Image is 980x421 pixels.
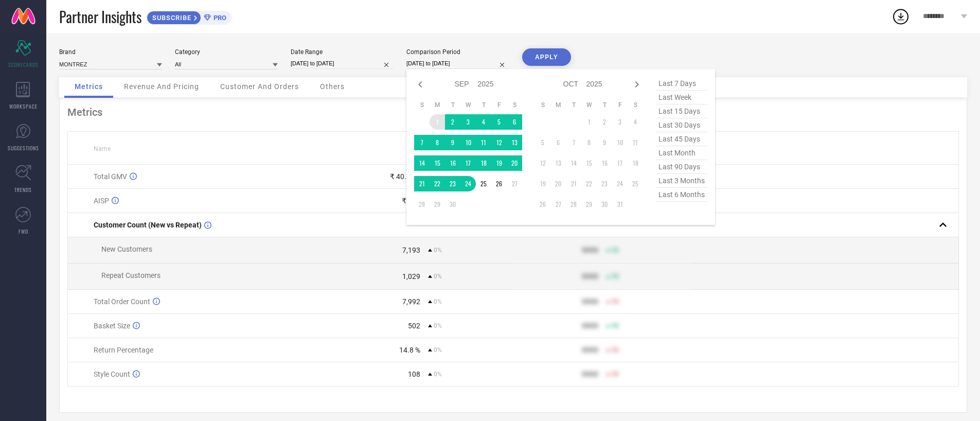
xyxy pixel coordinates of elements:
button: APPLY [522,48,571,66]
div: Date Range [291,48,394,56]
span: 50 [612,273,619,280]
div: Comparison Period [406,48,509,56]
td: Sat Sep 13 2025 [507,135,522,150]
th: Thursday [476,101,491,109]
div: 9999 [582,297,598,306]
div: 9999 [582,370,598,378]
td: Sat Oct 25 2025 [628,176,643,191]
td: Sun Oct 26 2025 [535,197,550,212]
td: Fri Sep 05 2025 [491,114,507,130]
td: Tue Sep 02 2025 [445,114,460,130]
td: Fri Oct 24 2025 [612,176,628,191]
td: Thu Oct 02 2025 [597,114,612,130]
td: Tue Oct 28 2025 [566,197,581,212]
td: Fri Sep 26 2025 [491,176,507,191]
td: Wed Oct 15 2025 [581,155,597,171]
span: Basket Size [94,322,130,330]
div: ₹ 453 [402,197,420,205]
th: Monday [430,101,445,109]
td: Tue Sep 23 2025 [445,176,460,191]
td: Thu Oct 16 2025 [597,155,612,171]
td: Thu Sep 04 2025 [476,114,491,130]
span: 50 [612,298,619,305]
span: 0% [434,322,442,329]
input: Select comparison period [406,58,509,69]
td: Mon Oct 06 2025 [550,135,566,150]
td: Sat Sep 27 2025 [507,176,522,191]
th: Wednesday [581,101,597,109]
td: Thu Sep 18 2025 [476,155,491,171]
td: Sun Sep 21 2025 [414,176,430,191]
td: Sun Sep 14 2025 [414,155,430,171]
div: Next month [631,78,643,91]
td: Wed Oct 08 2025 [581,135,597,150]
td: Mon Sep 29 2025 [430,197,445,212]
div: 7,193 [402,246,420,254]
div: 7,992 [402,297,420,306]
span: SUGGESTIONS [8,144,39,152]
div: Open download list [892,7,910,26]
td: Fri Oct 31 2025 [612,197,628,212]
div: 9999 [582,322,598,330]
th: Tuesday [445,101,460,109]
span: Revenue And Pricing [124,82,199,91]
td: Wed Oct 29 2025 [581,197,597,212]
td: Mon Sep 22 2025 [430,176,445,191]
span: last 3 months [656,174,707,188]
div: 502 [408,322,420,330]
td: Sun Sep 28 2025 [414,197,430,212]
td: Wed Oct 01 2025 [581,114,597,130]
span: Partner Insights [59,6,141,27]
td: Sat Oct 18 2025 [628,155,643,171]
span: 0% [434,273,442,280]
span: Repeat Customers [101,271,161,279]
div: 9999 [582,246,598,254]
td: Fri Sep 19 2025 [491,155,507,171]
div: Category [175,48,278,56]
td: Sun Oct 05 2025 [535,135,550,150]
td: Sun Sep 07 2025 [414,135,430,150]
span: last month [656,146,707,160]
span: Total Order Count [94,297,150,306]
span: 0% [434,298,442,305]
th: Sunday [414,101,430,109]
span: WORKSPACE [9,102,38,110]
span: last 90 days [656,160,707,174]
td: Fri Oct 03 2025 [612,114,628,130]
th: Tuesday [566,101,581,109]
div: Brand [59,48,162,56]
td: Sat Sep 06 2025 [507,114,522,130]
div: 9999 [582,272,598,280]
th: Friday [491,101,507,109]
span: SCORECARDS [8,61,39,68]
span: Customer Count (New vs Repeat) [94,221,202,229]
td: Wed Sep 03 2025 [460,114,476,130]
th: Monday [550,101,566,109]
span: 50 [612,322,619,329]
td: Mon Oct 13 2025 [550,155,566,171]
div: Previous month [414,78,426,91]
td: Fri Oct 17 2025 [612,155,628,171]
td: Wed Sep 24 2025 [460,176,476,191]
span: 50 [612,247,619,254]
span: 0% [434,247,442,254]
th: Saturday [628,101,643,109]
td: Sat Oct 11 2025 [628,135,643,150]
span: Return Percentage [94,346,153,354]
th: Saturday [507,101,522,109]
td: Tue Oct 07 2025 [566,135,581,150]
span: Style Count [94,370,130,378]
span: last 45 days [656,132,707,146]
a: SUBSCRIBEPRO [147,8,231,25]
td: Thu Oct 30 2025 [597,197,612,212]
td: Wed Sep 10 2025 [460,135,476,150]
td: Tue Sep 30 2025 [445,197,460,212]
input: Select date range [291,58,394,69]
div: ₹ 40.15 L [390,172,420,181]
div: 1,029 [402,272,420,280]
span: 0% [434,371,442,378]
th: Wednesday [460,101,476,109]
div: 14.8 % [399,346,420,354]
span: last 7 days [656,77,707,91]
td: Mon Sep 08 2025 [430,135,445,150]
